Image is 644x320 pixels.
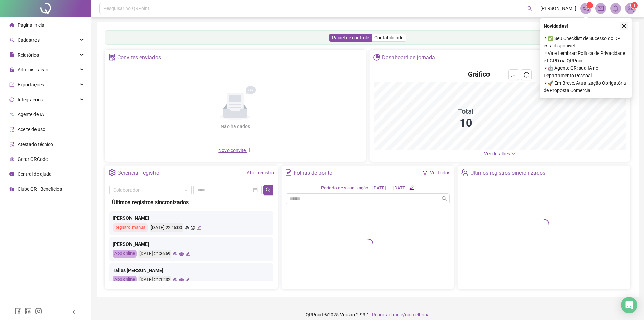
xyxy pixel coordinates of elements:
[372,185,386,192] div: [DATE]
[544,64,628,79] span: ⚬ 🤖 Agente QR: sua IA no Departamento Pessoal
[544,22,568,30] span: Novidades !
[179,278,184,282] span: global
[9,23,14,27] span: home
[586,2,593,9] sup: 1
[9,52,14,57] span: file
[9,97,14,102] span: sync
[9,127,14,132] span: audit
[138,276,171,284] div: [DATE] 21:12:32
[25,308,32,315] span: linkedin
[589,3,591,8] span: 1
[625,3,636,14] img: 87198
[18,22,45,28] span: Página inicial
[9,38,14,42] span: user-add
[18,97,43,102] span: Integrações
[9,187,14,191] span: gift
[18,127,45,132] span: Aceite de uso
[15,308,22,315] span: facebook
[382,52,435,63] div: Dashboard de jornada
[332,35,369,40] span: Painel de controle
[179,252,184,256] span: global
[113,223,148,232] div: Registro manual
[18,156,48,162] span: Gerar QRCode
[613,5,619,12] span: bell
[18,82,44,87] span: Exportações
[538,218,550,230] span: loading
[362,238,374,250] span: loading
[138,250,171,258] div: [DATE] 21:36:59
[18,112,44,117] span: Agente de IA
[113,276,137,284] div: App online
[544,35,628,49] span: ⚬ ✅ Seu Checklist de Sucesso do DP está disponível
[266,187,271,193] span: search
[527,6,532,11] span: search
[484,151,516,156] a: Ver detalhes down
[35,308,42,315] span: instagram
[294,167,332,179] div: Folhas de ponto
[442,196,447,201] span: search
[9,82,14,87] span: export
[621,297,637,313] div: Open Intercom Messenger
[113,240,270,248] div: [PERSON_NAME]
[9,172,14,176] span: info-circle
[598,5,604,12] span: mail
[511,72,517,78] span: download
[117,52,161,63] div: Convites enviados
[468,69,490,79] h4: Gráfico
[321,185,369,192] div: Período de visualização:
[72,310,76,314] span: left
[430,170,450,175] a: Ver todos
[389,185,390,192] div: -
[191,226,195,230] span: global
[583,5,589,12] span: notification
[109,169,116,176] span: setting
[9,142,14,147] span: solution
[622,24,626,28] span: close
[109,54,116,61] span: solution
[511,151,516,156] span: down
[18,67,48,72] span: Administração
[113,214,270,222] div: [PERSON_NAME]
[484,151,510,156] span: Ver detalhes
[393,185,407,192] div: [DATE]
[18,171,52,177] span: Central de ajuda
[544,79,628,94] span: ⚬ 🚀 Em Breve, Atualização Obrigatória de Proposta Comercial
[18,37,40,43] span: Cadastros
[247,147,252,153] span: plus
[113,266,270,274] div: Talles [PERSON_NAME]
[173,278,177,282] span: eye
[218,148,252,153] span: Novo convite
[461,169,468,176] span: team
[285,169,292,176] span: file-text
[540,5,576,12] span: [PERSON_NAME]
[18,186,62,192] span: Clube QR - Beneficios
[373,54,380,61] span: pie-chart
[204,123,266,130] div: Não há dados
[423,170,427,175] span: filter
[524,72,529,78] span: reload
[633,3,636,8] span: 1
[544,49,628,64] span: ⚬ Vale Lembrar: Política de Privacidade e LGPD na QRPoint
[470,167,545,179] div: Últimos registros sincronizados
[150,223,183,232] div: [DATE] 22:45:00
[374,35,403,40] span: Contabilidade
[185,226,189,230] span: eye
[112,198,271,207] div: Últimos registros sincronizados
[18,142,53,147] span: Atestado técnico
[247,170,274,175] a: Abrir registro
[117,167,159,179] div: Gerenciar registro
[9,67,14,72] span: lock
[186,252,190,256] span: edit
[340,312,355,317] span: Versão
[9,157,14,162] span: qrcode
[197,226,201,230] span: edit
[113,250,137,258] div: App online
[173,252,177,256] span: eye
[186,278,190,282] span: edit
[631,2,638,9] sup: Atualize o seu contato no menu Meus Dados
[409,185,414,190] span: edit
[18,52,39,58] span: Relatórios
[372,312,430,317] span: Reportar bug e/ou melhoria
